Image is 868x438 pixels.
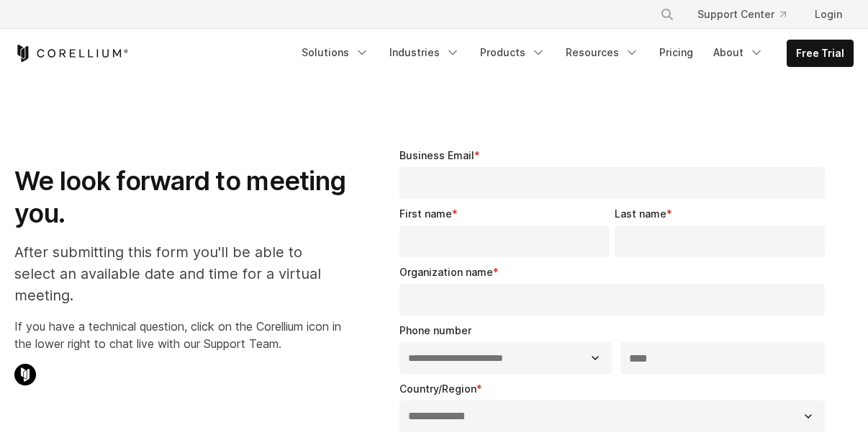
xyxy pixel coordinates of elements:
span: Last name [615,207,666,220]
a: Login [803,1,854,27]
a: About [705,40,772,66]
span: Phone number [399,324,471,336]
div: Navigation Menu [293,40,854,67]
a: Resources [557,40,648,66]
a: Solutions [293,40,378,66]
a: Pricing [651,40,702,66]
span: Business Email [399,149,474,161]
span: Organization name [399,266,493,278]
span: Country/Region [399,383,476,395]
a: Free Trial [787,40,853,66]
h1: We look forward to meeting you. [14,165,348,230]
a: Industries [381,40,469,66]
p: After submitting this form you'll be able to select an available date and time for a virtual meet... [14,241,348,306]
p: If you have a technical question, click on the Corellium icon in the lower right to chat live wit... [14,318,348,352]
a: Support Center [686,1,797,27]
div: Navigation Menu [643,1,854,27]
img: Corellium Chat Icon [14,364,36,385]
a: Products [471,40,554,66]
a: Corellium Home [14,45,129,62]
span: First name [399,207,452,220]
button: Search [654,1,680,27]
